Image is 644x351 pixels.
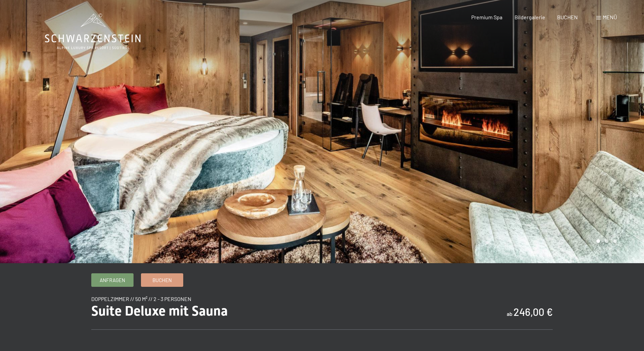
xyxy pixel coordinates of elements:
a: Buchen [141,274,183,286]
a: Premium Spa [471,14,502,20]
a: Anfragen [92,274,133,286]
span: Doppelzimmer // 50 m² // 2 - 3 Personen [91,296,191,302]
span: Anfragen [100,277,125,284]
b: 246,00 € [514,306,553,318]
span: Suite Deluxe mit Sauna [91,303,228,319]
span: Buchen [152,277,172,284]
a: BUCHEN [557,14,578,20]
span: ab [507,310,512,317]
span: Menü [603,14,617,20]
a: Bildergalerie [515,14,545,20]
